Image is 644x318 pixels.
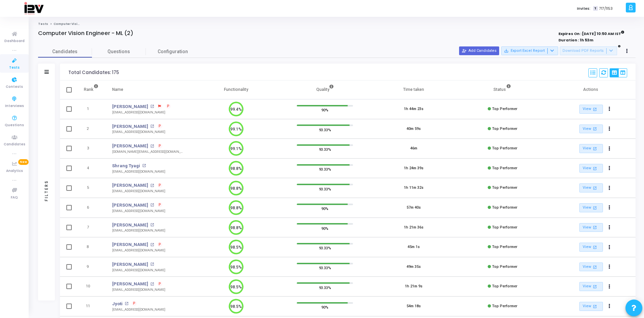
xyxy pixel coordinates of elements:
button: Actions [605,243,614,252]
th: Functionality [192,80,281,99]
span: Interviews [5,103,24,109]
span: Candidates [38,48,92,55]
div: [EMAIL_ADDRESS][DOMAIN_NAME] [112,130,165,135]
span: Top Performer [492,127,517,131]
div: 54m 18s [407,304,421,309]
td: 7 [77,218,105,238]
span: 93.33% [319,126,331,133]
div: [EMAIL_ADDRESS][DOMAIN_NAME] [112,268,165,273]
div: 1h 11m 32s [404,185,423,191]
a: View [579,144,603,153]
a: [PERSON_NAME] [112,103,148,110]
h4: Computer Vision Engineer - ML (2) [38,30,133,37]
div: View Options [610,68,627,77]
span: P [159,143,161,149]
mat-icon: open_in_new [592,185,598,191]
th: Actions [547,80,636,99]
th: Status [458,80,547,99]
strong: Duration : 1h 53m [558,37,593,43]
td: 1 [77,99,105,119]
td: 5 [77,178,105,198]
a: View [579,262,603,272]
div: 1h 44m 23s [404,106,423,112]
td: 11 [77,296,105,316]
div: Time taken [403,86,424,93]
span: P [159,281,161,287]
div: 1h 24m 39s [404,166,423,171]
button: Actions [605,203,614,213]
mat-icon: open_in_new [592,264,598,270]
span: Top Performer [492,304,517,308]
div: 57m 40s [407,205,421,211]
a: [PERSON_NAME] [112,143,148,149]
div: [EMAIL_ADDRESS][DOMAIN_NAME] [112,110,171,115]
span: P [167,104,169,109]
label: Invites: [577,6,590,11]
button: Actions [605,262,614,272]
mat-icon: save_alt [504,48,509,53]
span: Analytics [6,168,23,174]
div: 1h 21m 9s [405,284,422,289]
mat-icon: open_in_new [592,106,598,112]
div: [EMAIL_ADDRESS][DOMAIN_NAME] [112,307,165,312]
button: Actions [605,183,614,193]
a: [PERSON_NAME] [112,182,148,189]
mat-icon: open_in_new [592,244,598,250]
strong: Expires On : [DATE] 10:50 AM IST [558,29,624,37]
span: P [159,242,161,247]
mat-icon: open_in_new [150,243,154,247]
button: Actions [605,124,614,134]
span: 93.33% [319,284,331,291]
span: 717/1153 [599,6,613,11]
div: 1h 21m 36s [404,225,423,231]
mat-icon: open_in_new [125,302,128,306]
button: Actions [605,223,614,232]
div: Filters [43,153,50,227]
a: View [579,125,603,134]
div: 49m 35s [407,264,421,270]
mat-icon: open_in_new [592,126,598,132]
span: 93.33% [319,146,331,153]
mat-icon: open_in_new [592,205,598,211]
span: Top Performer [492,225,517,229]
span: New [18,159,29,165]
span: T [593,6,598,11]
div: 40m 59s [407,126,421,132]
mat-icon: open_in_new [592,146,598,151]
a: [PERSON_NAME] [112,261,148,268]
a: View [579,105,603,114]
span: Top Performer [492,245,517,249]
span: Computer Vision Engineer - ML (2) [54,22,110,26]
mat-icon: open_in_new [150,184,154,187]
span: Tests [9,65,20,71]
span: 90% [321,107,328,113]
span: P [159,123,161,129]
mat-icon: open_in_new [592,166,598,171]
a: [PERSON_NAME] [112,241,148,248]
div: [EMAIL_ADDRESS][DOMAIN_NAME] [112,189,165,194]
td: 4 [77,158,105,178]
span: Top Performer [492,185,517,190]
span: Top Performer [492,166,517,170]
span: Dashboard [4,38,25,44]
div: [EMAIL_ADDRESS][DOMAIN_NAME] [112,287,165,292]
mat-icon: open_in_new [592,304,598,309]
div: 45m 1s [408,244,420,250]
span: P [133,301,135,306]
td: 10 [77,277,105,296]
button: Actions [605,302,614,311]
span: 93.33% [319,245,331,251]
mat-icon: open_in_new [150,262,154,266]
span: Top Performer [492,284,517,288]
span: Top Performer [492,264,517,269]
div: Name [112,86,123,93]
span: Questions [92,48,146,55]
mat-icon: open_in_new [592,284,598,289]
button: Download PDF Reports [560,46,617,55]
img: logo [24,2,43,15]
div: [EMAIL_ADDRESS][DOMAIN_NAME] [112,209,165,214]
a: View [579,243,603,252]
mat-icon: open_in_new [150,105,154,108]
